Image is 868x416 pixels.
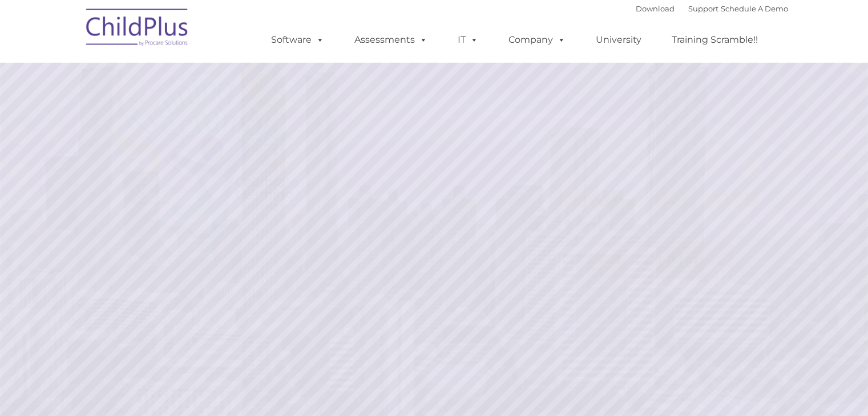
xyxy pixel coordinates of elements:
[497,28,577,51] a: Company
[688,4,718,13] a: Support
[636,4,675,13] a: Download
[260,28,336,51] a: Software
[721,4,788,13] a: Schedule A Demo
[446,28,490,51] a: IT
[343,28,439,51] a: Assessments
[636,4,788,13] font: |
[590,241,735,279] a: Learn More
[80,1,195,58] img: ChildPlus by Procare Solutions
[660,28,769,51] a: Training Scramble!!
[584,28,653,51] a: University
